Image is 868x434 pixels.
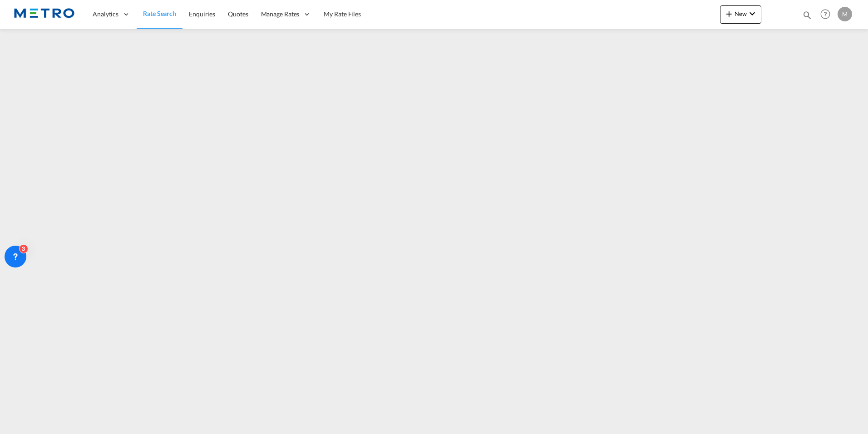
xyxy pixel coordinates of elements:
span: Enquiries [189,10,215,18]
div: M [838,7,852,21]
md-icon: icon-magnify [802,10,812,20]
img: 25181f208a6c11efa6aa1bf80d4cef53.png [14,4,75,25]
span: New [724,10,758,17]
div: Help [818,6,838,23]
span: Analytics [93,10,118,19]
span: Manage Rates [261,10,300,19]
md-icon: icon-chevron-down [747,8,758,19]
div: icon-magnify [802,10,812,24]
span: Rate Search [143,10,176,17]
span: Help [818,6,833,22]
button: icon-plus 400-fgNewicon-chevron-down [720,5,761,24]
md-icon: icon-plus 400-fg [724,8,735,19]
span: My Rate Files [324,10,361,18]
span: Quotes [228,10,248,18]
